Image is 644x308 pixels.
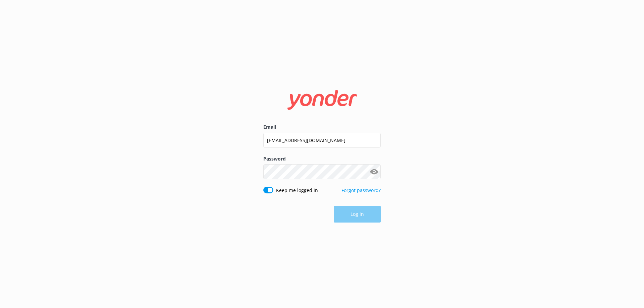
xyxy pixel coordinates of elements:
label: Keep me logged in [276,187,318,194]
button: Show password [367,165,381,179]
label: Email [263,123,381,131]
label: Password [263,155,381,163]
a: Forgot password? [341,187,381,193]
input: user@emailaddress.com [263,133,381,148]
